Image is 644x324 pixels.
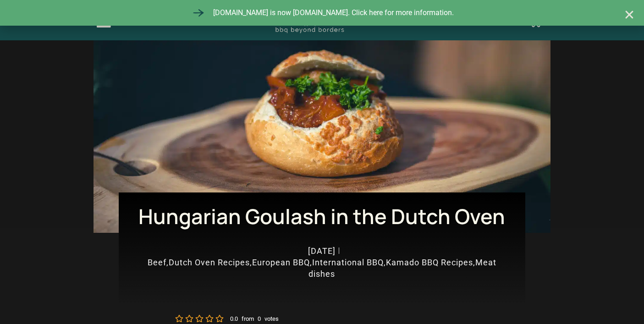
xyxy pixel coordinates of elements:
[312,258,384,267] a: International BBQ
[624,9,635,20] a: Close
[211,7,454,18] span: [DOMAIN_NAME] is now [DOMAIN_NAME]. Click here for more information.
[308,258,496,279] a: Meat dishes
[258,315,261,322] small: 0
[252,258,310,267] a: European BBQ
[242,315,254,322] small: from
[230,315,238,322] small: 0.0
[308,246,336,256] time: [DATE]
[148,258,496,279] span: , , , , ,
[132,206,511,227] h1: Hungarian Goulash in the Dutch Oven
[190,5,454,21] a: [DOMAIN_NAME] is now [DOMAIN_NAME]. Click here for more information.
[308,245,336,257] a: [DATE]
[169,258,250,267] a: Dutch Oven Recipes
[264,315,279,322] small: votes
[148,258,166,267] a: Beef
[386,258,473,267] a: Kamado BBQ Recipes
